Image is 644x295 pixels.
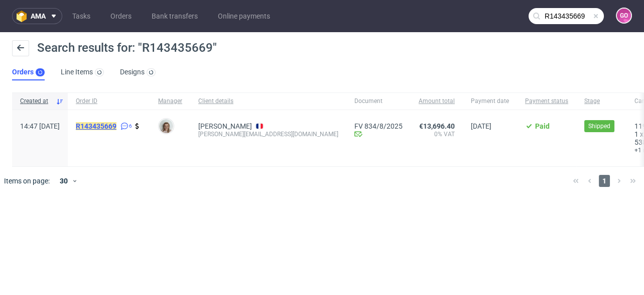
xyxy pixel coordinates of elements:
span: 0% VAT [419,130,455,138]
span: Payment date [471,97,509,106]
span: €13,696.40 [419,122,455,130]
span: Document [354,97,403,106]
span: Amount total [419,97,455,106]
span: Search results for: "R143435669" [37,41,217,55]
img: Monika Poźniak [159,119,173,133]
img: logo [17,11,31,22]
a: Line Items [61,64,104,80]
a: 6 [118,122,132,130]
span: 6 [129,122,132,130]
mark: R143435669 [76,122,116,130]
span: Payment status [525,97,568,106]
a: [PERSON_NAME] [198,122,252,130]
a: Orders [104,8,138,24]
span: 1 [599,175,610,187]
span: Stage [584,97,618,106]
span: Paid [535,122,550,130]
a: R143435669 [76,122,118,130]
a: Online payments [212,8,276,24]
a: Orders [12,64,45,80]
span: Manager [158,97,182,106]
span: Order ID [76,97,142,106]
div: 30 [54,174,72,188]
a: Bank transfers [146,8,204,24]
span: [DATE] [471,122,491,130]
button: ama [12,8,62,24]
span: Items on page: [4,176,50,186]
a: Designs [120,64,156,80]
span: 14:47 [DATE] [20,122,60,130]
span: 1 [634,130,638,138]
span: Created at [20,97,52,106]
span: Client details [198,97,338,106]
figcaption: GO [617,9,631,23]
span: Shipped [588,122,610,131]
div: [PERSON_NAME][EMAIL_ADDRESS][DOMAIN_NAME] [198,130,338,138]
span: ama [31,13,46,20]
a: Tasks [66,8,96,24]
a: FV 834/8/2025 [354,122,403,130]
